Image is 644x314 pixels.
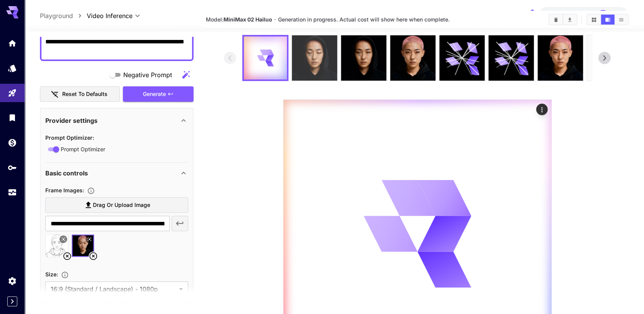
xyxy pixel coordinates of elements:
[587,15,601,25] button: Show media in grid view
[45,271,58,278] span: Size :
[274,15,276,24] p: ·
[40,11,73,20] a: Playground
[536,104,548,115] div: Actions
[538,35,583,81] img: zzZduoAAAAGSURBVAMAEbyMvilsFSwAAAAASUVORK5CYII=
[45,134,94,141] span: Prompt Optimizer :
[40,86,120,102] button: Reset to defaults
[45,187,84,193] span: Frame Images :
[123,86,194,102] button: Generate
[538,7,629,25] button: $17.83547SO
[123,70,172,79] span: Negative Prompt
[341,35,386,81] img: okozebIAAAAASUVORK5CYII=
[597,10,609,21] div: SO
[8,63,17,73] div: Models
[45,116,98,125] p: Provider settings
[84,187,98,195] button: Upload frame images.
[586,14,629,25] div: Show media in grid viewShow media in video viewShow media in list view
[143,89,166,99] span: Generate
[8,88,17,98] div: Playground
[390,35,435,81] img: ztNocoAAAAGSURBVAMAAYRV1dmXMB0AAAAASUVORK5CYII=
[587,35,632,81] img: z90M0EAAAAGSURBVAMA6nAIgQk3m9wAAAAASUVORK5CYII=
[601,15,614,25] button: Show media in video view
[549,15,563,25] button: Clear All
[278,16,450,23] span: Generation in progress. Actual cost will show here when complete.
[61,145,105,153] span: Prompt Optimizer
[8,276,17,286] div: Settings
[45,197,188,213] label: Drag or upload image
[8,38,17,48] div: Home
[40,11,87,20] nav: breadcrumb
[614,15,628,25] button: Show media in list view
[7,296,17,306] button: Expand sidebar
[292,35,337,81] img: 9TJRWIAAAABklEQVQDAHgBsfkglFxrAAAAAElFTkSuQmCC
[45,169,88,178] p: Basic controls
[58,271,72,279] button: Adjust the dimensions of the generated image by specifying its width and height in pixels, or sel...
[8,188,17,197] div: Usage
[223,16,272,23] b: MiniMax 02 Hailuo
[45,164,188,182] div: Basic controls
[8,163,17,172] div: API Keys
[8,113,17,122] div: Library
[93,200,150,210] span: Drag or upload image
[45,111,188,130] div: Provider settings
[563,15,576,25] button: Download All
[548,14,577,25] div: Clear AllDownload All
[87,11,132,20] span: Video Inference
[8,138,17,147] div: Wallet
[206,16,272,23] span: Model:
